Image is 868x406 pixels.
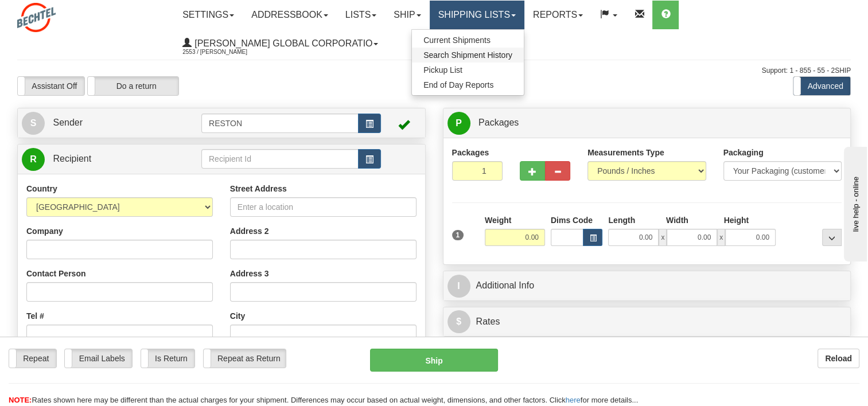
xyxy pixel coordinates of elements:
[9,396,32,404] span: NOTE:
[370,349,497,372] button: Ship
[608,214,635,226] label: Length
[9,10,106,18] div: live help - online
[447,112,470,135] span: P
[447,310,847,334] a: $Rates
[182,46,268,58] span: 2553 / [PERSON_NAME]
[717,229,725,246] span: x
[9,349,56,368] label: Repeat
[447,274,847,298] a: IAdditional Info
[26,183,57,194] label: Country
[22,112,45,135] span: S
[17,3,56,32] img: logo2553.jpg
[141,349,194,368] label: Is Return
[723,147,764,158] label: Packaging
[825,354,852,363] b: Reload
[842,145,867,261] iframe: chat widget
[65,349,132,368] label: Email Labels
[174,29,387,58] a: [PERSON_NAME] Global Corporatio 2553 / [PERSON_NAME]
[423,50,512,60] span: Search Shipment History
[423,65,462,75] span: Pickup List
[412,48,524,63] a: Search Shipment History
[724,214,749,226] label: Height
[17,66,851,76] div: Support: 1 - 855 - 55 - 2SHIP
[230,225,269,237] label: Address 2
[423,80,493,89] span: End of Day Reports
[26,310,44,322] label: Tel #
[174,1,243,29] a: Settings
[22,148,45,171] span: R
[659,229,667,246] span: x
[201,114,359,133] input: Sender Id
[666,214,688,226] label: Width
[551,214,593,226] label: Dims Code
[452,147,489,158] label: Packages
[822,229,842,246] div: ...
[447,111,847,135] a: P Packages
[447,310,470,333] span: $
[26,225,63,237] label: Company
[22,147,181,171] a: R Recipient
[587,147,664,158] label: Measurements Type
[201,149,359,169] input: Recipient Id
[423,36,491,45] span: Current Shipments
[230,197,417,217] input: Enter a location
[243,1,337,29] a: Addressbook
[337,1,385,29] a: Lists
[230,310,245,322] label: City
[22,111,201,135] a: S Sender
[412,63,524,77] a: Pickup List
[478,118,519,127] span: Packages
[524,1,591,29] a: Reports
[412,33,524,48] a: Current Shipments
[88,77,178,95] label: Do a return
[818,349,859,368] button: Reload
[53,118,83,127] span: Sender
[53,154,91,163] span: Recipient
[566,396,581,404] a: here
[793,77,850,95] label: Advanced
[26,268,85,279] label: Contact Person
[385,1,429,29] a: Ship
[452,230,464,240] span: 1
[447,275,470,298] span: I
[412,77,524,92] a: End of Day Reports
[430,1,524,29] a: Shipping lists
[230,268,269,279] label: Address 3
[18,77,84,95] label: Assistant Off
[192,38,372,48] span: [PERSON_NAME] Global Corporatio
[204,349,286,368] label: Repeat as Return
[485,214,511,226] label: Weight
[230,183,287,194] label: Street Address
